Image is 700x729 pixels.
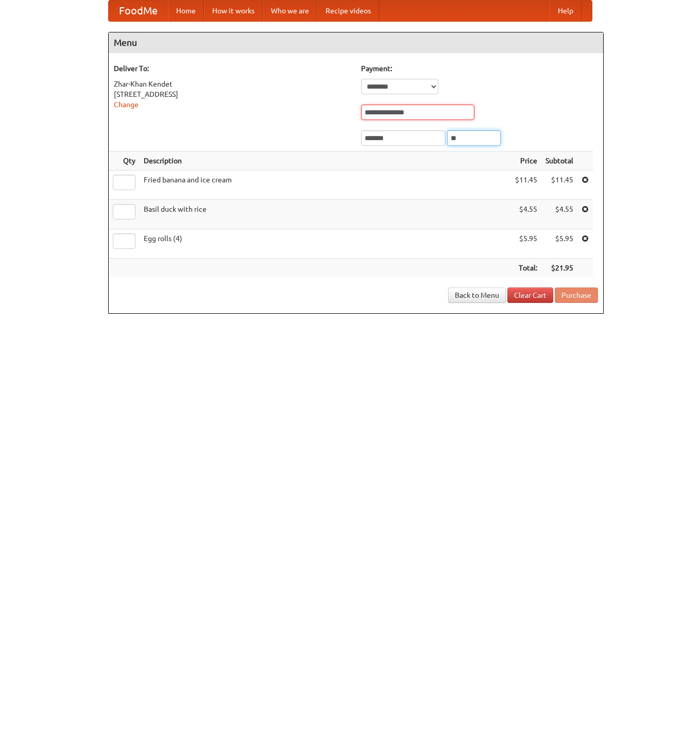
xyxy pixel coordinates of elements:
[550,1,582,21] a: Help
[114,79,351,89] div: Zhar-Khan Kendet
[361,63,598,74] h5: Payment:
[114,63,351,74] h5: Deliver To:
[448,287,506,303] a: Back to Menu
[511,151,541,171] th: Price
[140,171,511,200] td: Fried banana and ice cream
[541,171,577,200] td: $11.45
[204,1,263,21] a: How it works
[263,1,317,21] a: Who we are
[140,229,511,259] td: Egg rolls (4)
[140,151,511,171] th: Description
[114,100,139,109] a: Change
[555,287,598,303] button: Purchase
[541,229,577,259] td: $5.95
[541,259,577,278] th: $21.95
[541,200,577,229] td: $4.55
[109,151,140,171] th: Qty
[541,151,577,171] th: Subtotal
[114,89,351,99] div: [STREET_ADDRESS]
[511,259,541,278] th: Total:
[511,229,541,259] td: $5.95
[109,32,603,53] h4: Menu
[168,1,204,21] a: Home
[511,171,541,200] td: $11.45
[140,200,511,229] td: Basil duck with rice
[507,287,553,303] a: Clear Cart
[511,200,541,229] td: $4.55
[109,1,168,21] a: FoodMe
[317,1,379,21] a: Recipe videos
